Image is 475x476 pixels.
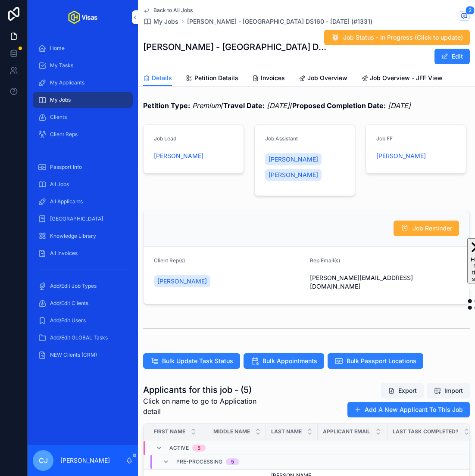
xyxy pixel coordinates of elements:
span: / / [143,100,411,111]
span: Job Assistant [265,135,298,142]
a: [PERSON_NAME] [265,169,322,181]
button: Bulk Update Task Status [143,353,240,369]
span: Active [169,445,189,451]
span: Last Name [271,428,302,435]
span: Job Overview [307,74,347,82]
div: scrollable content [28,34,138,374]
span: Click on name to go to Application detail [143,396,266,417]
span: Back to All Jobs [153,7,193,14]
span: 2 [466,6,475,15]
button: Import [427,383,470,398]
span: Middle Name [213,428,250,435]
strong: Proposed Completion Date: [292,101,386,110]
a: My Jobs [143,17,178,26]
a: All Jobs [33,177,133,192]
span: Pre-processing [176,458,222,465]
a: Clients [33,109,133,125]
span: My Applicants [50,79,84,86]
button: Add A New Applicant To This Job [347,402,470,417]
span: NEW Clients (CRM) [50,352,97,358]
span: Job FF [376,135,393,142]
a: Add/Edit Users [33,313,133,328]
a: [PERSON_NAME] [265,153,322,165]
a: Back to All Jobs [143,7,193,14]
button: Bulk Appointments [244,353,324,369]
span: [PERSON_NAME] [269,155,318,164]
span: Rep Email(s) [310,257,340,264]
h1: Applicants for this job - (5) [143,384,266,396]
em: [DATE] [388,101,411,110]
span: [PERSON_NAME] - [GEOGRAPHIC_DATA] DS160 - [DATE] (#1331) [187,17,372,26]
strong: Travel Date: [223,101,265,110]
a: NEW Clients (CRM) [33,347,133,363]
a: Job Overview [299,70,347,87]
a: Home [33,40,133,56]
span: Add/Edit Job Types [50,283,97,289]
div: 5 [231,458,234,465]
button: 2 [459,11,470,22]
span: All Applicants [50,198,83,205]
a: Petition Details [186,70,238,87]
a: My Tasks [33,58,133,73]
span: Add/Edit Clients [50,300,88,307]
a: All Applicants [33,194,133,209]
a: [PERSON_NAME] [154,275,210,287]
button: Bulk Passport Locations [328,353,423,369]
span: Job Reminder [412,224,452,233]
div: 5 [197,445,200,451]
span: My Tasks [50,62,73,69]
span: Import [444,386,463,395]
span: Details [152,74,172,82]
span: Passport Info [50,164,82,171]
span: [PERSON_NAME][EMAIL_ADDRESS][DOMAIN_NAME] [310,274,459,291]
span: Job Lead [154,135,176,142]
a: Knowledge Library [33,228,133,244]
button: Edit [434,49,470,64]
span: All Invoices [50,250,78,257]
span: All Jobs [50,181,69,188]
span: Add/Edit Users [50,317,86,324]
a: My Applicants [33,75,133,90]
img: App logo [68,10,97,24]
span: First Name [154,428,185,435]
p: [PERSON_NAME] [60,456,110,465]
a: Job Overview - JFF View [361,70,443,87]
a: Details [143,70,172,87]
a: [GEOGRAPHIC_DATA] [33,211,133,227]
a: Add/Edit Job Types [33,278,133,294]
span: CJ [39,455,48,466]
span: My Jobs [153,17,178,26]
span: My Jobs [50,96,71,103]
span: Client Reps [50,131,78,138]
span: Add/Edit GLOBAL Tasks [50,334,108,341]
a: Add/Edit GLOBAL Tasks [33,330,133,345]
span: Client Rep(s) [154,257,185,264]
span: Knowledge Library [50,233,96,240]
span: Applicant Email [323,428,370,435]
a: [PERSON_NAME] [154,152,203,160]
span: Bulk Update Task Status [162,357,233,365]
button: Export [381,383,424,398]
span: Job Status - In Progress (Click to update) [343,33,463,42]
a: Add/Edit Clients [33,296,133,311]
span: [PERSON_NAME] [269,171,318,179]
h1: [PERSON_NAME] - [GEOGRAPHIC_DATA] DS160 - [DATE] (#1331) [143,41,331,53]
button: Job Status - In Progress (Click to update) [324,30,470,45]
span: Clients [50,114,67,121]
span: Bulk Appointments [262,357,317,365]
span: Home [50,45,65,52]
span: [PERSON_NAME] [157,277,207,286]
span: Last Task Completed? [393,428,459,435]
a: Passport Info [33,159,133,175]
em: [DATE] [267,101,290,110]
a: [PERSON_NAME] [376,152,426,160]
a: All Invoices [33,246,133,261]
a: Client Reps [33,127,133,142]
a: My Jobs [33,92,133,108]
a: Invoices [252,70,285,87]
strong: Petition Type: [143,101,190,110]
span: Job Overview - JFF View [370,74,443,82]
